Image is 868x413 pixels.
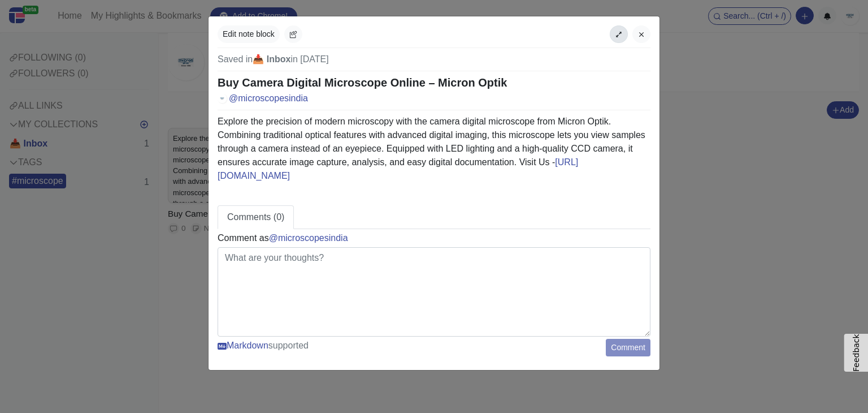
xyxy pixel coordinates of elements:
[218,92,650,105] a: microscopesindia @microscopesindia
[218,115,650,183] p: Explore the precision of modern microscopy with the camera digital microscope from Micron Optik. ...
[610,25,628,43] button: Expand view
[229,92,308,105] span: @microscopesindia
[218,339,309,352] span: supported
[218,76,650,89] div: Buy Camera Digital Microscope Online – Micron Optik
[253,54,290,64] b: 📥 Inbox
[606,339,650,356] button: Comment
[218,25,280,43] button: Edit note block
[269,233,348,243] a: @microscopesindia
[284,25,302,43] button: Copy link
[218,53,650,71] div: Saved in in [DATE]
[218,205,294,229] a: Comments (0)
[218,341,268,350] a: Markdown
[218,94,227,103] img: microscopesindia
[218,231,348,245] div: Comment as
[852,334,861,372] span: Feedback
